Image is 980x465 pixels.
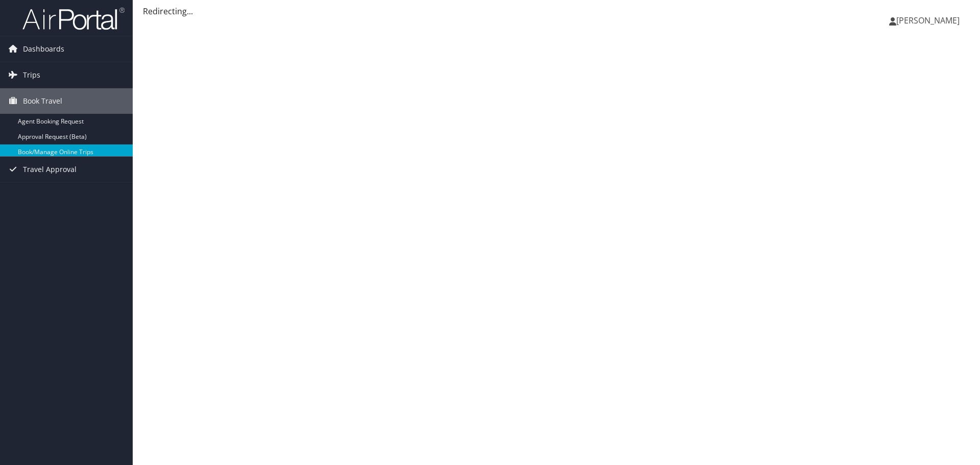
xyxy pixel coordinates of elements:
[23,157,77,182] span: Travel Approval
[23,88,62,114] span: Book Travel
[22,7,125,31] img: airportal-logo.png
[889,5,970,36] a: [PERSON_NAME]
[23,62,40,88] span: Trips
[143,5,970,17] div: Redirecting...
[23,36,64,62] span: Dashboards
[896,15,960,26] span: [PERSON_NAME]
